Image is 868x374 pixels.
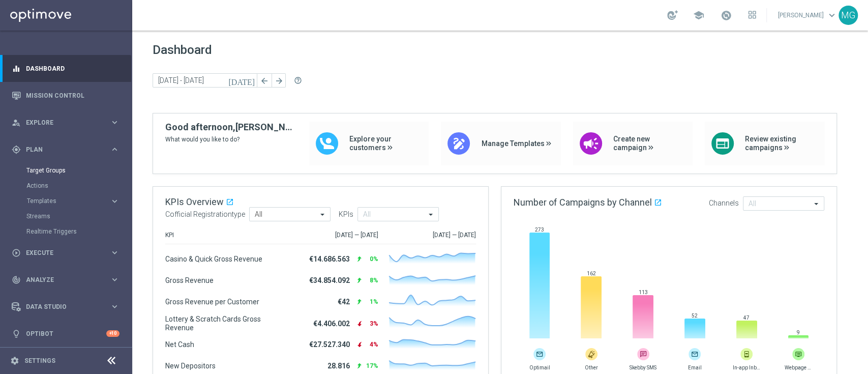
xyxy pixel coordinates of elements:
span: Templates [27,198,100,204]
div: Analyze [12,275,110,284]
div: Templates [27,198,110,204]
div: Explore [12,118,110,127]
div: +10 [106,330,119,337]
span: school [693,10,704,21]
div: Templates [26,193,131,209]
i: lightbulb [12,329,21,338]
div: Optibot [12,320,119,347]
span: Plan [26,147,110,153]
div: Plan [12,145,110,154]
a: Settings [24,358,55,364]
div: Mission Control [12,82,119,109]
div: Execute [12,248,110,257]
a: [PERSON_NAME]keyboard_arrow_down [777,8,839,23]
i: keyboard_arrow_right [110,118,119,127]
div: MG [839,6,858,25]
i: equalizer [12,64,21,73]
a: Mission Control [26,82,119,109]
i: keyboard_arrow_right [110,145,119,154]
button: gps_fixed Plan keyboard_arrow_right [11,146,120,154]
button: lightbulb Optibot +10 [11,330,120,338]
button: person_search Explore keyboard_arrow_right [11,119,120,127]
i: gps_fixed [12,145,21,154]
span: keyboard_arrow_down [826,10,837,21]
a: Streams [26,212,106,220]
i: settings [10,356,19,365]
button: equalizer Dashboard [11,65,120,73]
i: keyboard_arrow_right [110,275,119,284]
a: Actions [26,182,106,190]
div: Target Groups [26,163,131,178]
button: play_circle_outline Execute keyboard_arrow_right [11,249,120,257]
i: person_search [12,118,21,127]
button: track_changes Analyze keyboard_arrow_right [11,276,120,284]
span: Analyze [26,277,110,283]
i: keyboard_arrow_right [110,248,119,257]
button: Data Studio keyboard_arrow_right [11,303,120,311]
div: Actions [26,178,131,193]
i: play_circle_outline [12,248,21,257]
i: track_changes [12,275,21,284]
div: Streams [26,209,131,224]
span: Data Studio [26,304,110,310]
span: Explore [26,120,110,126]
a: Optibot [26,320,106,347]
div: Dashboard [12,55,119,82]
div: Realtime Triggers [26,224,131,239]
span: Execute [26,250,110,256]
i: keyboard_arrow_right [110,302,119,311]
button: Templates keyboard_arrow_right [26,197,120,205]
a: Target Groups [26,166,106,175]
div: Data Studio [12,302,110,311]
button: Mission Control [11,92,120,100]
a: Realtime Triggers [26,227,106,236]
a: Dashboard [26,55,119,82]
i: keyboard_arrow_right [110,196,119,206]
